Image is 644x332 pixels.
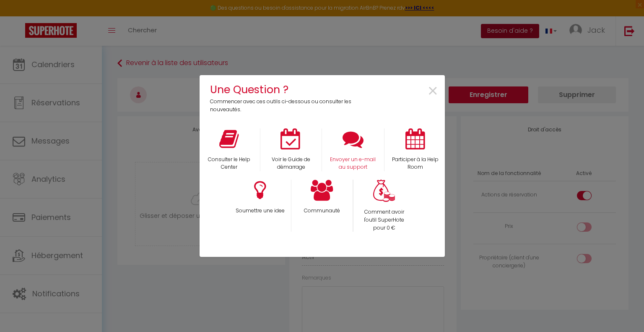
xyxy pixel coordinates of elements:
p: Soumettre une idee [234,207,286,215]
p: Envoyer un e-mail au support [327,156,379,172]
p: Comment avoir l'outil SuperHote pour 0 € [359,208,410,232]
p: Participer à la Help Room [390,156,441,172]
p: Communauté [297,207,347,215]
p: Commencer avec ces outils ci-dessous ou consulter les nouveautés. [210,98,357,114]
img: Money bag [373,180,395,202]
p: Voir le Guide de démarrage [266,156,316,172]
span: × [427,78,439,105]
p: Consulter le Help Center [204,156,255,172]
h4: Une Question ? [210,81,357,98]
button: Close [427,82,439,101]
